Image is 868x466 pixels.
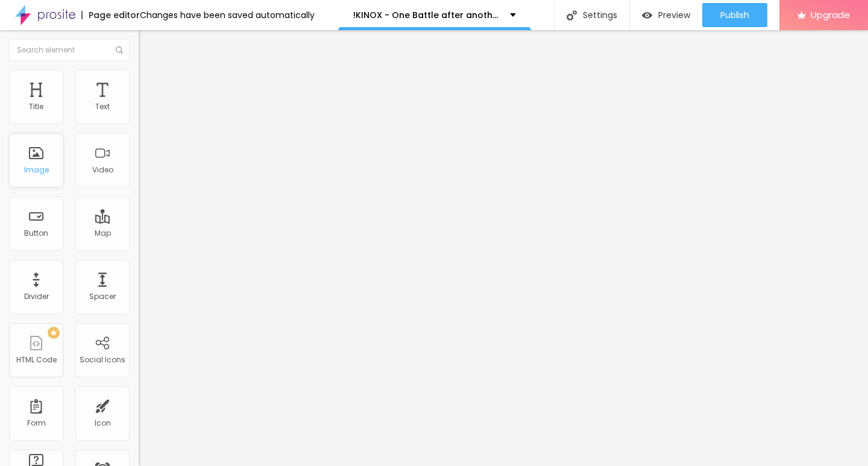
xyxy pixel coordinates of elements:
div: Video [92,166,113,174]
div: Icon [95,419,111,427]
span: Publish [720,10,749,20]
div: Changes have been saved automatically [140,11,315,19]
iframe: Editor [139,30,868,466]
div: Form [27,419,46,427]
div: Button [24,229,48,238]
span: Upgrade [811,10,850,20]
button: Preview [630,3,702,27]
div: Image [24,166,49,174]
p: !KINOX - One Battle after another [PERSON_NAME] Film Deutsch Stream [353,11,501,19]
input: Search element [9,39,130,61]
img: Icone [116,46,123,54]
div: Title [29,102,43,111]
span: Preview [658,10,690,20]
img: Icone [567,10,577,20]
div: Map [95,229,111,238]
div: Divider [24,292,49,301]
div: Text [95,102,110,111]
div: HTML Code [16,356,57,364]
div: Social Icons [80,356,125,364]
div: Spacer [89,292,116,301]
button: Publish [702,3,767,27]
img: view-1.svg [642,10,652,20]
div: Page editor [81,11,140,19]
